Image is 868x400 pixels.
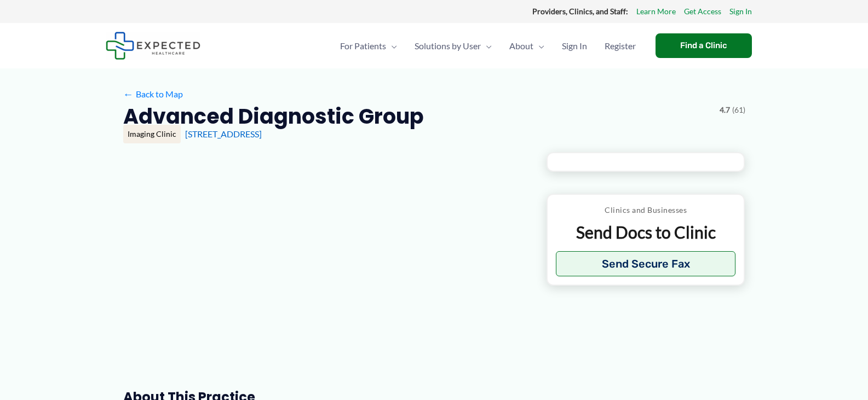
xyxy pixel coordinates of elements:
a: ←Back to Map [123,86,183,102]
a: [STREET_ADDRESS] [185,129,262,139]
span: ← [123,89,134,99]
span: Sign In [562,27,587,65]
a: AboutMenu Toggle [501,27,553,65]
p: Clinics and Businesses [556,203,736,217]
a: Solutions by UserMenu Toggle [406,27,501,65]
span: About [509,27,533,65]
a: Learn More [636,4,676,19]
a: For PatientsMenu Toggle [331,27,406,65]
p: Send Docs to Clinic [556,222,736,243]
nav: Primary Site Navigation [331,27,645,65]
span: (61) [732,103,745,117]
a: Sign In [553,27,596,65]
span: Menu Toggle [481,27,492,65]
span: Menu Toggle [533,27,544,65]
a: Register [596,27,645,65]
span: Menu Toggle [386,27,397,65]
button: Send Secure Fax [556,251,736,276]
a: Find a Clinic [656,33,752,58]
img: Expected Healthcare Logo - side, dark font, small [106,32,200,60]
span: Solutions by User [415,27,481,65]
div: Imaging Clinic [123,125,181,143]
h2: Advanced Diagnostic Group [123,103,424,130]
span: Register [605,27,636,65]
span: 4.7 [720,103,730,117]
a: Sign In [729,4,752,19]
span: For Patients [340,27,386,65]
a: Get Access [684,4,721,19]
strong: Providers, Clinics, and Staff: [532,7,628,16]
